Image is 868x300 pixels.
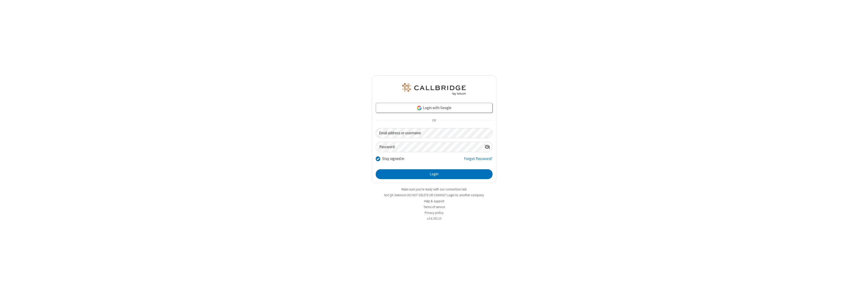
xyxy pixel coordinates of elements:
img: QA Selenium DO NOT DELETE OR CHANGE [401,83,467,95]
div: Show password [482,142,492,151]
span: OR [430,117,438,124]
img: google-icon.png [417,105,422,111]
a: Help & support [424,199,444,203]
a: Login with Google [376,103,493,113]
a: Terms of service [423,205,445,209]
a: Make sure you're ready with our connection test [401,187,467,191]
label: Stay signed in [382,156,404,162]
a: Privacy policy [425,211,444,215]
li: Not QA Selenium DO NOT DELETE OR CHANGE? [372,193,497,197]
button: Login to another company [447,193,484,197]
input: Password [376,142,482,152]
button: Login [376,169,493,179]
a: Forgot Password? [464,156,493,165]
input: Email address or username [376,128,493,138]
li: v2.6.352.13 [372,216,497,221]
